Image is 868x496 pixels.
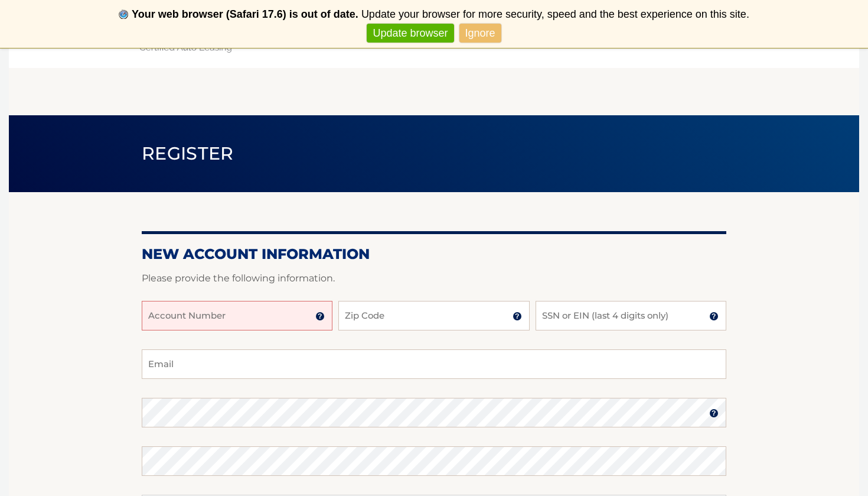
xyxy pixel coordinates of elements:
[142,301,332,330] input: Account Number
[709,409,719,418] img: tooltip.svg
[142,245,726,263] h2: New Account Information
[338,301,529,330] input: Zip Code
[142,349,726,379] input: Email
[142,142,234,164] span: Register
[361,8,749,20] span: Update your browser for more security, speed and the best experience on this site.
[132,8,358,20] b: Your web browser (Safari 17.6) is out of date.
[459,24,501,43] a: Ignore
[315,312,325,321] img: tooltip.svg
[513,312,522,321] img: tooltip.svg
[709,312,719,321] img: tooltip.svg
[536,301,726,330] input: SSN or EIN (last 4 digits only)
[142,270,726,287] p: Please provide the following information.
[367,24,453,43] a: Update browser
